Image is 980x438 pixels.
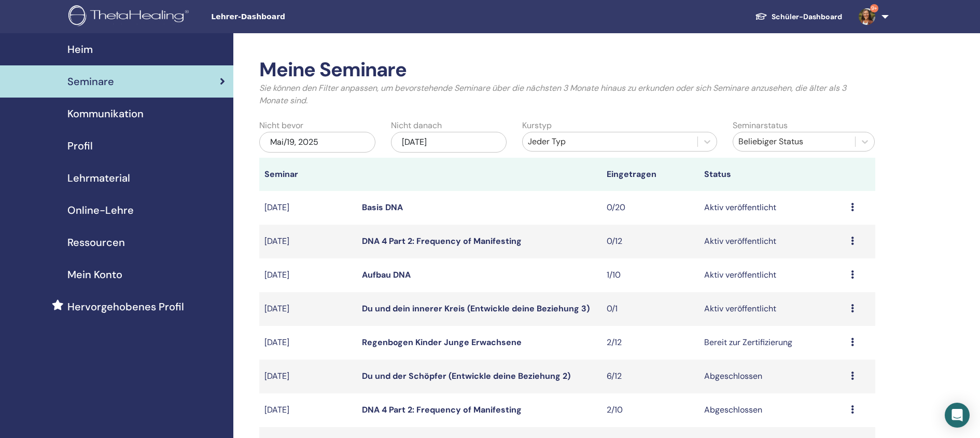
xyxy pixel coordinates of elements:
th: Seminar [259,158,357,191]
td: Bereit zur Zertifizierung [699,326,846,360]
td: [DATE] [259,191,357,225]
label: Kurstyp [522,119,552,132]
img: logo.png [68,5,192,29]
span: Lehrmaterial [67,170,130,186]
span: Lehrer-Dashboard [211,11,367,22]
td: 2/10 [601,393,699,427]
a: Aufbau DNA [362,269,411,280]
td: [DATE] [259,292,357,326]
td: 1/10 [601,258,699,292]
td: Abgeschlossen [699,360,846,393]
td: Aktiv veröffentlicht [699,258,846,292]
a: Basis DNA [362,202,403,213]
td: [DATE] [259,393,357,427]
td: 0/12 [601,225,699,258]
div: Mai/19, 2025 [259,132,375,153]
td: 6/12 [601,360,699,393]
span: Online-Lehre [67,202,134,218]
label: Nicht danach [391,119,442,132]
h2: Meine Seminare [259,58,875,82]
div: Jeder Typ [528,135,692,148]
td: Abgeschlossen [699,393,846,427]
div: Beliebiger Status [738,135,850,148]
label: Nicht bevor [259,119,303,132]
td: 2/12 [601,326,699,360]
a: Du und dein innerer Kreis (Entwickle deine Beziehung 3) [362,303,590,314]
span: Ressourcen [67,235,125,250]
span: Hervorgehobenes Profil [67,299,184,314]
img: default.jpg [859,8,875,25]
span: Seminare [67,74,114,89]
td: [DATE] [259,225,357,258]
span: Mein Konto [67,267,122,282]
a: DNA 4 Part 2: Frequency of Manifesting [362,404,522,415]
img: graduation-cap-white.svg [755,12,767,21]
td: [DATE] [259,360,357,393]
td: Aktiv veröffentlicht [699,191,846,225]
span: 9+ [870,4,878,12]
td: [DATE] [259,326,357,360]
span: Profil [67,138,93,154]
span: Heim [67,42,93,57]
td: Aktiv veröffentlicht [699,292,846,326]
a: Du und der Schöpfer (Entwickle deine Beziehung 2) [362,371,570,381]
a: Schüler-Dashboard [747,7,850,26]
td: Aktiv veröffentlicht [699,225,846,258]
th: Eingetragen [601,158,699,191]
span: Kommunikation [67,106,144,121]
p: Sie können den Filter anpassen, um bevorstehende Seminare über die nächsten 3 Monate hinaus zu er... [259,82,875,107]
td: 0/1 [601,292,699,326]
div: [DATE] [391,132,507,153]
th: Status [699,158,846,191]
a: DNA 4 Part 2: Frequency of Manifesting [362,236,522,247]
label: Seminarstatus [733,119,788,132]
div: Open Intercom Messenger [945,403,970,428]
td: [DATE] [259,258,357,292]
a: Regenbogen Kinder Junge Erwachsene [362,337,522,348]
td: 0/20 [601,191,699,225]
